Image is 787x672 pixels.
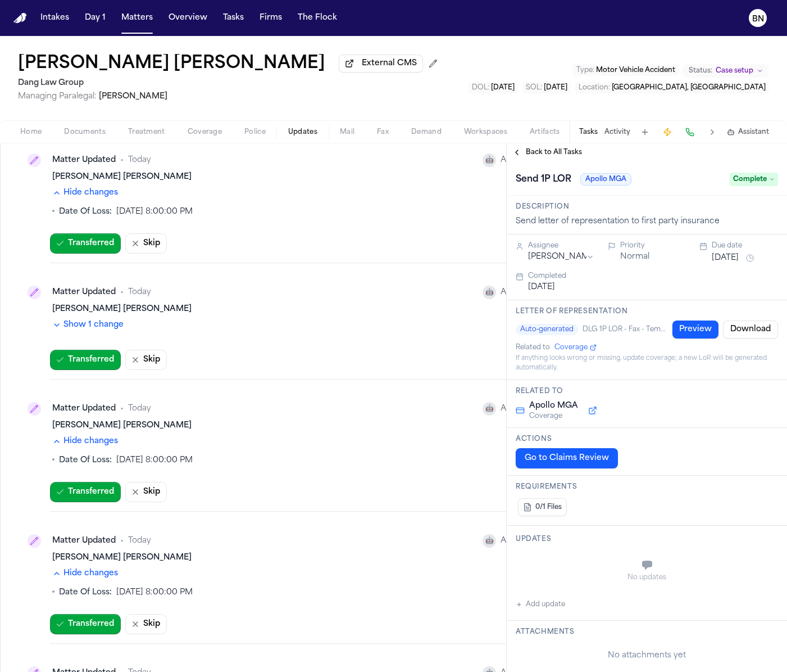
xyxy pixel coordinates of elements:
[530,128,560,137] span: Artifacts
[18,54,325,74] button: Edit matter name
[516,598,565,611] button: Add update
[604,128,630,137] button: Activity
[516,387,778,396] h3: Related to
[612,84,766,91] span: [GEOGRAPHIC_DATA], [GEOGRAPHIC_DATA]
[712,252,739,264] button: [DATE]
[125,233,167,254] button: Skip
[682,124,698,140] button: Make a Call
[20,128,42,137] span: Home
[535,503,562,512] span: 0/1 Files
[13,13,27,24] a: Home
[583,325,666,334] span: DLG 1P LOR - Fax - Template • [DATE] 1:14:17 PM
[516,435,778,444] h3: Actions
[485,404,494,413] div: 🤖
[723,321,778,339] button: Download
[52,287,116,298] div: Matter Updated
[50,350,121,370] button: Transferred
[99,92,167,101] span: [PERSON_NAME]
[485,288,494,297] div: 🤖
[52,155,116,166] div: Matter Updated
[128,155,151,166] span: Today
[128,403,151,414] span: Today
[544,84,567,91] span: [DATE]
[659,124,675,140] button: Create Immediate Task
[464,128,507,137] span: Workspaces
[526,84,542,91] span: SOL :
[52,535,116,547] div: Matter Updated
[125,614,167,634] button: Skip
[120,402,124,416] span: •
[128,535,151,547] span: Today
[50,233,121,254] button: Transferred
[529,400,578,412] span: Apollo MGA
[516,573,778,582] div: No updates
[528,241,594,250] div: Assignee
[125,350,167,370] button: Skip
[117,8,157,28] button: Matters
[501,155,552,166] span: Airtable Sync
[116,587,193,598] span: [DATE] 8:00:00 PM
[288,128,317,137] span: Updates
[620,251,649,263] button: Normal
[579,128,598,137] button: Tasks
[377,128,389,137] span: Fax
[128,287,151,298] span: Today
[52,172,552,183] div: [PERSON_NAME] [PERSON_NAME]
[637,124,653,140] button: Add Task
[411,128,442,137] span: Demand
[516,202,778,211] h3: Description
[472,84,489,91] span: DOL :
[293,8,342,28] button: The Flock
[529,412,578,421] span: Coverage
[576,67,594,74] span: Type :
[64,128,106,137] span: Documents
[128,128,165,137] span: Treatment
[491,84,515,91] span: [DATE]
[518,498,567,516] button: 0/1 Files
[689,66,712,75] span: Status:
[468,82,518,93] button: Edit DOL: 2025-09-17
[516,343,550,352] span: Related to
[52,436,118,447] button: Hide changes
[164,8,212,28] a: Overview
[80,8,110,28] button: Day 1
[219,8,248,28] button: Tasks
[580,173,631,186] span: Apollo MGA
[120,154,124,167] span: •
[575,82,769,93] button: Edit Location: Austin, TX
[727,128,769,137] button: Assistant
[52,568,118,579] button: Hide changes
[516,354,778,373] div: If anything looks wrong or missing, update coverage; a new LoR will be generated automatically.
[244,128,266,137] span: Police
[672,321,718,339] button: Open preview
[526,148,582,157] span: Back to All Tasks
[188,128,222,137] span: Coverage
[18,54,325,74] h1: [PERSON_NAME] [PERSON_NAME]
[516,324,578,335] span: Auto‑generated
[579,84,610,91] span: Location :
[120,286,124,299] span: •
[528,282,555,293] button: [DATE]
[125,482,167,502] button: Skip
[255,8,286,28] button: Firms
[554,343,588,352] span: Coverage
[516,628,778,637] h3: Attachments
[554,343,597,352] button: Open coverage
[501,287,552,298] span: Airtable Sync
[516,535,778,544] h3: Updates
[362,58,417,69] span: External CMS
[516,216,778,227] div: Send letter of representation to first party insurance
[738,128,769,137] span: Assistant
[596,67,675,74] span: Motor Vehicle Accident
[18,92,97,101] span: Managing Paralegal:
[516,650,778,661] div: No attachments yet
[52,319,124,331] button: Show 1 change
[13,13,27,24] img: Finch Logo
[52,403,116,414] div: Matter Updated
[507,148,588,157] button: Back to All Tasks
[485,536,494,545] div: 🤖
